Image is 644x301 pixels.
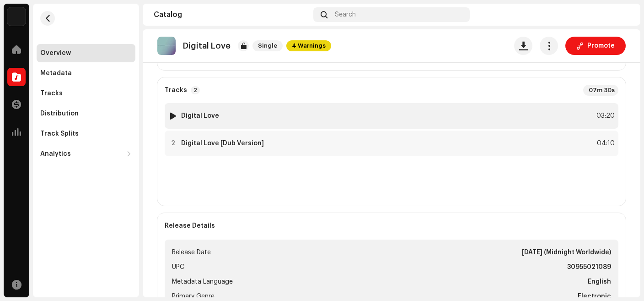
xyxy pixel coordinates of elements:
[567,262,611,273] strong: 30955021089
[154,11,310,18] div: Catalog
[181,112,219,120] strong: Digital Love
[181,140,264,147] strong: Digital Love [Dub Version]
[587,37,615,55] span: Promote
[252,40,283,51] span: Single
[40,90,63,97] div: Tracks
[615,7,629,22] img: ae092520-180b-4f7c-b02d-a8b0c132bb58
[172,276,233,287] span: Metadata Language
[37,145,135,163] re-m-nav-dropdown: Analytics
[165,222,215,230] strong: Release Details
[172,262,184,273] span: UPC
[595,110,615,121] div: 03:20
[595,138,615,149] div: 04:10
[37,44,135,62] re-m-nav-item: Overview
[40,150,71,158] div: Analytics
[40,130,79,137] div: Track Splits
[40,110,79,117] div: Distribution
[37,64,135,82] re-m-nav-item: Metadata
[183,41,231,51] p: Digital Love
[286,40,331,51] span: 4 Warnings
[522,247,611,258] strong: [DATE] (Midnight Worldwide)
[172,247,211,258] span: Release Date
[335,11,356,18] span: Search
[565,37,626,55] button: Promote
[40,70,72,77] div: Metadata
[7,7,26,26] img: acab2465-393a-471f-9647-fa4d43662784
[37,104,135,123] re-m-nav-item: Distribution
[37,84,135,103] re-m-nav-item: Tracks
[37,125,135,143] re-m-nav-item: Track Splits
[588,276,611,287] strong: English
[40,49,71,57] div: Overview
[157,37,176,55] img: 2548317d-2922-4ccd-9ae2-d8af85778d21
